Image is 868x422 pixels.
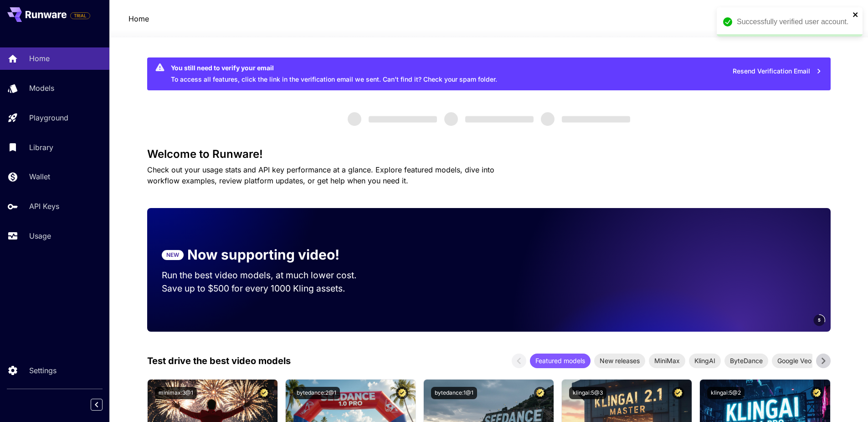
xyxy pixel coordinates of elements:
div: You still need to verify your email [171,63,497,73]
span: Featured models [530,356,591,365]
p: Now supporting video! [187,245,339,265]
button: Certified Model – Vetted for best performance and includes a commercial license. [258,387,270,399]
div: Successfully verified user account. [737,16,850,27]
span: KlingAI [689,356,721,365]
span: Google Veo [772,356,817,365]
button: close [853,11,859,18]
span: New releases [594,356,645,365]
button: Certified Model – Vetted for best performance and includes a commercial license. [811,387,823,399]
a: Home [128,13,149,24]
div: Collapse sidebar [98,396,109,413]
div: Featured models [530,354,591,368]
p: Models [29,83,54,94]
p: API Keys [29,201,59,212]
span: MiniMax [649,356,685,365]
p: Library [29,142,53,153]
p: Save up to $500 for every 1000 Kling assets. [162,282,374,295]
span: ByteDance [724,356,768,365]
button: Certified Model – Vetted for best performance and includes a commercial license. [534,387,546,399]
div: ByteDance [724,354,768,368]
p: NEW [166,251,179,259]
span: TRIAL [71,12,90,19]
p: Settings [29,365,56,376]
nav: breadcrumb [128,13,149,24]
h3: Welcome to Runware! [147,148,831,161]
span: 5 [818,317,821,323]
div: To access all features, click the link in the verification email we sent. Can’t find it? Check yo... [171,60,497,88]
div: New releases [594,354,645,368]
p: Usage [29,230,51,241]
p: Test drive the best video models [147,354,291,368]
p: Playground [29,112,68,123]
div: KlingAI [689,354,721,368]
button: Certified Model – Vetted for best performance and includes a commercial license. [672,387,684,399]
span: Add your payment card to enable full platform functionality. [70,10,90,21]
button: klingai:5@3 [569,387,606,399]
span: Check out your usage stats and API key performance at a glance. Explore featured models, dive int... [147,165,494,185]
button: klingai:5@2 [707,387,745,399]
button: bytedance:1@1 [431,387,477,399]
div: Google Veo [772,354,817,368]
p: Home [29,53,50,64]
div: MiniMax [649,354,685,368]
button: Resend Verification Email [728,62,827,81]
button: minimax:3@1 [155,387,197,399]
button: Certified Model – Vetted for best performance and includes a commercial license. [396,387,408,399]
p: Wallet [29,171,50,182]
button: Collapse sidebar [91,399,103,411]
p: Run the best video models, at much lower cost. [162,269,374,282]
button: bytedance:2@1 [293,387,340,399]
